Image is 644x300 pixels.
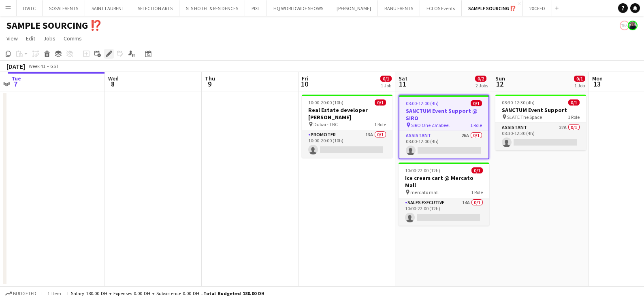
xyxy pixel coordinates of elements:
span: 1 Role [471,189,483,195]
button: SAMPLE SOURCING ⁉️ [462,0,523,16]
h1: SAMPLE SOURCING ⁉️ [6,19,102,32]
span: Wed [108,75,119,82]
span: 12 [494,79,505,89]
button: SAINT LAURENT [85,0,131,16]
span: 0/1 [574,76,585,82]
button: SELECTION ARTS [131,0,179,16]
span: 0/1 [471,167,483,173]
div: 1 Job [381,82,391,89]
span: Edit [26,35,35,42]
app-user-avatar: THA_Sales Team [620,21,629,30]
span: Thu [205,75,215,82]
span: Sun [495,75,505,82]
app-card-role: Promoter13A0/110:00-20:00 (10h) [302,130,392,158]
span: 1 item [45,290,64,296]
span: View [6,35,18,42]
div: [DATE] [6,62,25,70]
h3: Ice cream cart @ Mercato Mall [399,174,489,189]
div: 2 Jobs [476,82,488,89]
app-card-role: Assistant26A0/108:00-12:00 (4h) [399,131,488,158]
app-job-card: 10:00-22:00 (12h)0/1Ice cream cart @ Mercato Mall mercato mall1 RoleSales Executive14A0/110:00-22... [399,163,489,226]
span: Tue [11,75,21,82]
span: mercato mall [410,189,439,195]
span: SLATE The Space [507,114,542,120]
span: SIRO One Za'abeel [411,122,450,128]
span: 08:00-12:00 (4h) [406,100,439,106]
span: Week 41 [27,63,47,69]
span: 0/1 [471,100,482,106]
span: 8 [107,79,119,89]
button: SLS HOTEL & RESIDENCES [179,0,245,16]
span: 0/1 [375,99,386,106]
app-card-role: Assistant27A0/108:30-12:30 (4h) [495,123,586,150]
div: Salary 180.00 DH + Expenses 0.00 DH + Subsistence 0.00 DH = [71,290,264,296]
h3: SANCTUM Event Support @ SIRO [399,107,488,122]
app-card-role: Sales Executive14A0/110:00-22:00 (12h) [399,198,489,226]
div: GST [50,63,59,69]
button: PIXL [245,0,267,16]
div: 1 Job [574,82,585,89]
span: 10:00-22:00 (12h) [405,167,440,173]
span: 1 Role [374,121,386,127]
span: 10:00-20:00 (10h) [308,99,343,106]
span: Mon [592,75,603,82]
a: Jobs [40,33,59,44]
span: 9 [204,79,215,89]
button: 2XCEED [523,0,552,16]
button: BANU EVENTS [378,0,420,16]
app-job-card: 08:30-12:30 (4h)0/1SANCTUM Event Support SLATE The Space1 RoleAssistant27A0/108:30-12:30 (4h) [495,95,586,150]
span: Sat [399,75,407,82]
button: SOSAI EVENTS [43,0,85,16]
span: 0/1 [380,76,392,82]
span: 1 Role [470,122,482,128]
a: View [3,33,21,44]
span: Total Budgeted 180.00 DH [203,290,264,296]
button: HQ WORLDWIDE SHOWS [267,0,330,16]
app-job-card: 10:00-20:00 (10h)0/1Real Estate developer [PERSON_NAME] Dubai - TBC1 RolePromoter13A0/110:00-20:0... [302,95,392,158]
button: DWTC [17,0,43,16]
span: Comms [64,35,82,42]
span: 7 [10,79,21,89]
span: Fri [302,75,308,82]
button: Budgeted [4,289,38,298]
a: Edit [23,33,38,44]
span: 08:30-12:30 (4h) [502,99,535,106]
span: 0/1 [568,99,580,106]
button: [PERSON_NAME] [330,0,378,16]
span: 10 [301,79,308,89]
app-user-avatar: Anastasiia Iemelianova [628,21,638,30]
span: 0/2 [475,76,486,82]
a: Comms [60,33,85,44]
span: 1 Role [568,114,580,120]
span: 13 [591,79,603,89]
span: Jobs [43,35,55,42]
h3: SANCTUM Event Support [495,106,586,114]
span: Budgeted [13,291,36,296]
app-job-card: 08:00-12:00 (4h)0/1SANCTUM Event Support @ SIRO SIRO One Za'abeel1 RoleAssistant26A0/108:00-12:00... [399,95,489,159]
button: ECLOS Events [420,0,462,16]
span: Dubai - TBC [313,121,338,127]
h3: Real Estate developer [PERSON_NAME] [302,106,392,121]
span: 11 [397,79,407,89]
